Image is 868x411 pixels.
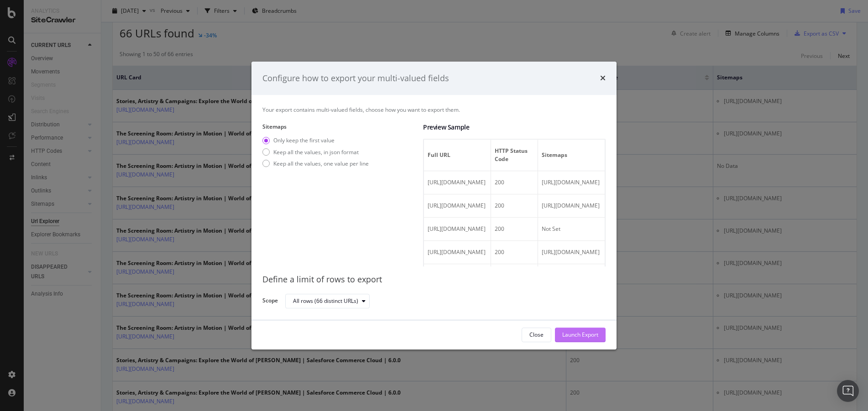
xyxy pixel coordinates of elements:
div: modal [251,62,617,350]
div: Open Intercom Messenger [837,380,859,402]
span: https://uat.davidyurman.com/fr-fr/sitemap-davidyurman_eu_fr-FR_content_.xml [542,179,600,187]
label: Sitemaps [262,123,416,131]
span: https://uat.davidyurman.com/en-gb/world-of-yurman/stories/film-and-video/the-screening-room.html [428,249,486,256]
td: 200 [491,241,538,265]
span: https://uat.davidyurman.com/fr-ca/world-of-yurman/stories/film-and-video/the-screening-room.html [428,225,486,233]
span: https://uat.davidyurman.com/en-gb/sitemap-davidyurman_eu_en-GB_content_.xml [542,249,600,256]
div: Define a limit of rows to export [262,274,606,286]
td: 200 [491,172,538,195]
div: Keep all the values, in json format [262,148,369,156]
div: Launch Export [562,331,598,339]
div: times [600,73,606,84]
div: Keep all the values, in json format [273,148,359,156]
button: Launch Export [555,328,606,342]
label: Scope [262,297,278,307]
td: 200 [491,195,538,218]
div: Only keep the first value [273,137,335,145]
span: https://uat.davidyurman.com/en-ca/sitemap_2-content.xml [542,202,600,210]
div: Preview Sample [423,123,606,132]
button: All rows (66 distinct URLs) [285,294,370,308]
span: https://uat.davidyurman.com/fr-fr/world-of-yurman/stories.html [428,179,486,187]
button: Close [522,328,551,342]
span: HTTP Status Code [495,147,531,164]
span: Not Set [542,225,560,233]
span: https://uat.davidyurman.com/en-ca/world-of-yurman/stories/film-and-video/the-screening-room.html [428,202,486,210]
td: 200 [491,265,538,288]
div: All rows (66 distinct URLs) [293,298,358,304]
span: Sitemaps [542,151,599,160]
div: Keep all the values, one value per line [273,160,369,167]
div: Close [529,331,544,339]
div: Only keep the first value [262,137,369,145]
td: 200 [491,218,538,241]
div: Your export contains multi-valued fields, choose how you want to export them. [262,106,606,114]
div: Configure how to export your multi-valued fields [262,73,449,84]
span: Full URL [428,151,485,160]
